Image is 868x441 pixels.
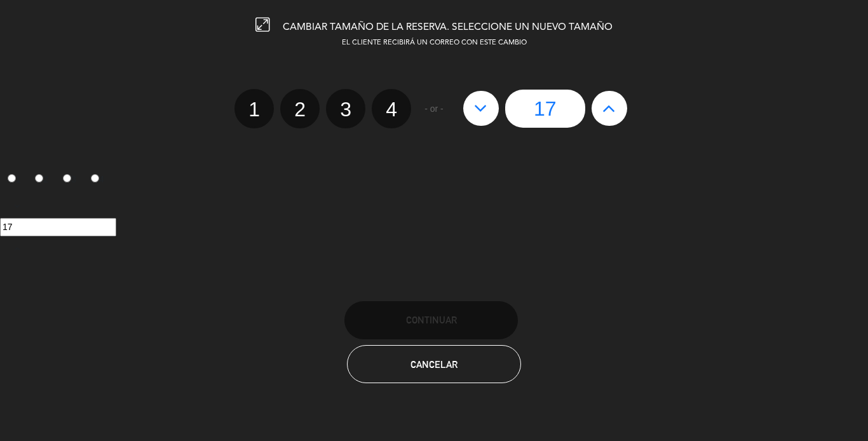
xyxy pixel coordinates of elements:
label: 3 [326,89,365,128]
span: EL CLIENTE RECIBIRÁ UN CORREO CON ESTE CAMBIO [342,39,527,46]
label: 4 [83,168,111,190]
label: 3 [56,168,84,190]
input: 2 [35,174,43,182]
span: Continuar [406,315,457,325]
span: CAMBIAR TAMAÑO DE LA RESERVA. SELECCIONE UN NUEVO TAMAÑO [283,22,613,32]
label: 2 [280,89,320,128]
label: 4 [372,89,411,128]
label: 2 [28,168,56,190]
span: Cancelar [410,359,458,370]
button: Continuar [344,301,518,339]
input: 3 [63,174,71,182]
input: 1 [8,174,16,182]
input: 4 [91,174,99,182]
label: 1 [234,89,274,128]
span: - or - [424,102,444,116]
button: Cancelar [347,345,520,383]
